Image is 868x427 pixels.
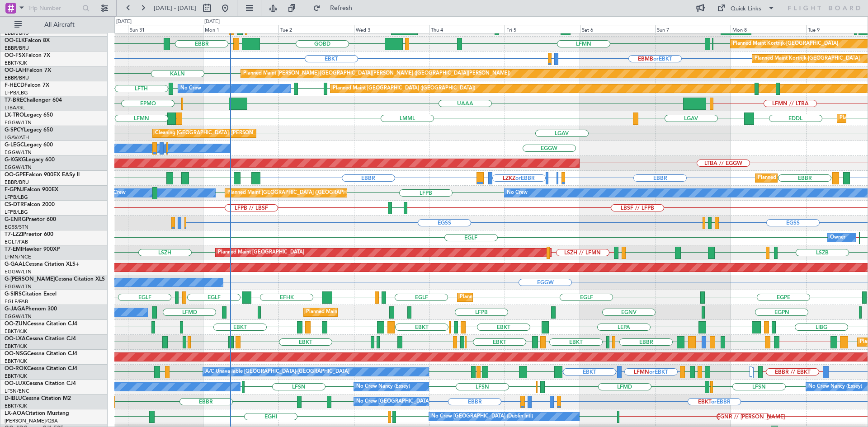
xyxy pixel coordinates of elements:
div: A/C Unavailable [GEOGRAPHIC_DATA]-[GEOGRAPHIC_DATA] [205,365,349,379]
span: OO-ELK [5,38,25,43]
a: EGLF/FAB [5,239,28,245]
span: OO-NSG [5,351,27,357]
span: G-[PERSON_NAME] [5,277,55,282]
a: EBKT/KJK [5,373,27,380]
a: EGGW/LTN [5,164,32,171]
a: LTBA/ISL [5,104,25,111]
div: Planned Maint Kortrijk-[GEOGRAPHIC_DATA] [755,52,860,66]
a: OO-GPEFalcon 900EX EASy II [5,172,80,178]
span: T7-BRE [5,98,23,103]
div: No Crew Nancy (Essey) [356,380,410,394]
a: G-SPCYLegacy 650 [5,127,53,133]
div: No Crew [180,82,201,95]
a: OO-ROKCessna Citation CJ4 [5,366,77,371]
a: G-JAGAPhenom 300 [5,306,57,312]
div: Cleaning [GEOGRAPHIC_DATA] ([PERSON_NAME] Intl) [155,127,283,140]
a: LFPB/LBG [5,209,28,216]
div: No Crew [GEOGRAPHIC_DATA] (Dublin Intl) [431,410,533,423]
div: Mon 8 [731,25,806,33]
span: [DATE] - [DATE] [154,4,196,12]
div: No Crew Nancy (Essey) [808,380,862,394]
a: G-GAALCessna Citation XLS+ [5,262,79,267]
div: No Crew [507,186,528,200]
a: OO-LXACessna Citation CJ4 [5,336,76,342]
a: EGGW/LTN [5,268,32,275]
div: No Crew [GEOGRAPHIC_DATA] ([GEOGRAPHIC_DATA] National) [356,395,508,408]
a: EBKT/KJK [5,60,27,66]
span: OO-LXA [5,336,26,342]
a: G-KGKGLegacy 600 [5,157,55,163]
div: Fri 5 [505,25,580,33]
a: EGGW/LTN [5,313,32,320]
div: Sun 31 [128,25,203,33]
span: F-HECD [5,83,24,88]
a: EGGW/LTN [5,149,32,156]
a: EBKT/KJK [5,343,27,350]
span: OO-ROK [5,366,27,371]
a: G-SIRSCitation Excel [5,291,57,297]
a: T7-LZZIPraetor 600 [5,232,53,237]
span: Refresh [322,5,360,11]
a: G-LEGCLegacy 600 [5,142,53,148]
a: T7-BREChallenger 604 [5,98,62,103]
span: OO-ZUN [5,321,27,327]
span: OO-FSX [5,53,25,58]
div: [DATE] [116,18,132,26]
a: OO-ZUNCessna Citation CJ4 [5,321,77,327]
a: LFPB/LBG [5,89,28,96]
span: OO-LUX [5,381,26,386]
span: D-IBLU [5,396,22,401]
a: LX-AOACitation Mustang [5,411,69,416]
button: Quick Links [712,1,779,15]
a: EBBR/BRU [5,179,29,186]
a: OO-ELKFalcon 8X [5,38,50,43]
div: Planned Maint [GEOGRAPHIC_DATA] ([GEOGRAPHIC_DATA]) [227,186,370,200]
a: EGLF/FAB [5,298,28,305]
button: All Aircraft [10,18,98,32]
a: EGGW/LTN [5,283,32,290]
a: F-HECDFalcon 7X [5,83,49,88]
div: Planned Maint [GEOGRAPHIC_DATA] [218,246,304,259]
div: Sun 7 [655,25,731,33]
div: Sat 6 [580,25,656,33]
div: No Crew [105,186,126,200]
span: G-LEGC [5,142,24,148]
span: G-GAAL [5,262,25,267]
a: EBBR/BRU [5,30,29,37]
a: LGAV/ATH [5,134,29,141]
span: LX-TRO [5,113,24,118]
span: All Aircraft [24,22,95,28]
span: F-GPNJ [5,187,24,192]
a: EBKT/KJK [5,403,27,409]
div: Planned Maint [GEOGRAPHIC_DATA] ([GEOGRAPHIC_DATA]) [333,82,475,95]
span: G-ENRG [5,217,26,222]
span: T7-LZZI [5,232,23,237]
a: EBBR/BRU [5,75,29,81]
div: Quick Links [731,5,761,14]
div: Planned Maint [PERSON_NAME]-[GEOGRAPHIC_DATA][PERSON_NAME] ([GEOGRAPHIC_DATA][PERSON_NAME]) [243,67,510,80]
a: LFPB/LBG [5,194,28,201]
a: OO-NSGCessna Citation CJ4 [5,351,77,357]
div: Planned Maint Kortrijk-[GEOGRAPHIC_DATA] [733,37,838,51]
div: Mon 1 [203,25,278,33]
a: LX-TROLegacy 650 [5,113,53,118]
a: EGGW/LTN [5,119,32,126]
span: G-JAGA [5,306,25,312]
a: OO-LAHFalcon 7X [5,68,51,73]
a: G-ENRGPraetor 600 [5,217,56,222]
span: G-SPCY [5,127,24,133]
a: OO-FSXFalcon 7X [5,53,50,58]
a: EGSS/STN [5,224,28,230]
button: Refresh [309,1,363,15]
a: [PERSON_NAME]/QSA [5,418,58,424]
a: LFSN/ENC [5,388,29,394]
a: F-GPNJFalcon 900EX [5,187,58,192]
div: Tue 2 [278,25,354,33]
div: [DATE] [204,18,220,26]
div: Wed 3 [354,25,429,33]
a: CS-DTRFalcon 2000 [5,202,55,207]
a: EBKT/KJK [5,358,27,365]
a: T7-EMIHawker 900XP [5,247,60,252]
div: Planned Maint [GEOGRAPHIC_DATA] ([GEOGRAPHIC_DATA]) [306,305,448,319]
span: LX-AOA [5,411,25,416]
